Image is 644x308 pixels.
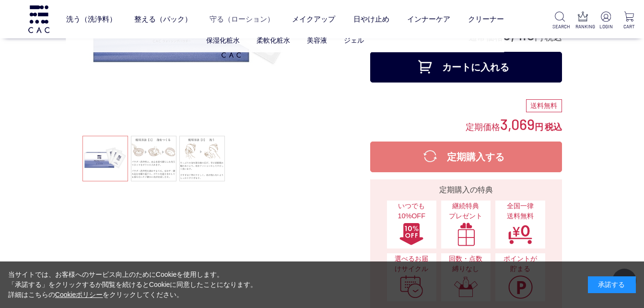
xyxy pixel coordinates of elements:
[503,25,535,43] span: 3,410
[545,122,562,132] span: 税込
[374,184,558,196] div: 定期購入の特典
[500,201,540,222] span: 全国一律 送料無料
[307,36,327,44] a: 美容液
[552,23,567,30] p: SEARCH
[292,6,335,32] a: メイクアップ
[370,52,562,83] button: カートに入れる
[526,99,562,113] div: 送料無料
[446,254,486,274] span: 回数・点数縛りなし
[500,115,535,133] span: 3,069
[134,6,192,32] a: 整える（パック）
[27,5,51,33] img: logo
[206,36,240,44] a: 保湿化粧水
[55,291,103,298] a: Cookieポリシー
[500,254,540,274] span: ポイントが貯まる
[575,23,590,30] p: RANKING
[66,6,117,32] a: 洗う（洗浄料）
[552,12,567,30] a: SEARCH
[454,222,479,246] img: 継続特典プレゼント
[257,36,290,44] a: 柔軟化粧水
[407,6,450,32] a: インナーケア
[392,201,432,222] span: いつでも10%OFF
[370,142,562,172] button: 定期購入する
[621,12,636,30] a: CART
[210,6,274,32] a: 守る（ローション）
[535,122,543,132] span: 円
[598,23,613,30] p: LOGIN
[353,6,389,32] a: 日やけ止め
[535,33,543,42] span: 円
[399,222,424,246] img: いつでも10%OFF
[588,276,636,293] div: 承諾する
[466,121,500,132] span: 定期価格
[545,33,562,42] span: 税込
[468,6,504,32] a: クリーナー
[575,12,590,30] a: RANKING
[621,23,636,30] p: CART
[344,36,364,44] a: ジェル
[8,270,258,300] div: 当サイトでは、お客様へのサービス向上のためにCookieを使用します。 「承諾する」をクリックするか閲覧を続けるとCookieに同意したことになります。 詳細はこちらの をクリックしてください。
[446,201,486,222] span: 継続特典 プレゼント
[508,222,533,246] img: 全国一律送料無料
[392,254,432,274] span: 選べるお届けサイクル
[598,12,613,30] a: LOGIN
